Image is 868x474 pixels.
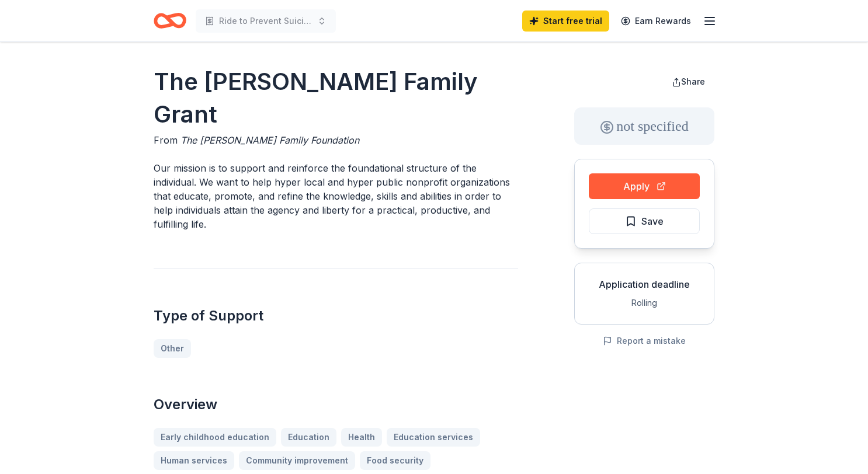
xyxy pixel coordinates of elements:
[589,173,700,199] button: Apply
[584,296,704,310] div: Rolling
[196,9,336,33] button: Ride to Prevent Suicide
[154,65,518,131] h1: The [PERSON_NAME] Family Grant
[180,134,359,146] span: The [PERSON_NAME] Family Foundation
[584,277,704,291] div: Application deadline
[641,214,664,229] span: Save
[574,107,714,145] div: not specified
[154,133,518,147] div: From
[603,334,686,348] button: Report a mistake
[154,395,518,414] h2: Overview
[154,339,191,358] a: Other
[662,70,714,93] button: Share
[522,11,609,32] a: Start free trial
[681,76,705,86] span: Share
[154,161,518,231] p: Our mission is to support and reinforce the foundational structure of the individual. We want to ...
[154,7,186,34] a: Home
[589,208,700,234] button: Save
[154,306,518,325] h2: Type of Support
[219,14,313,28] span: Ride to Prevent Suicide
[614,11,698,32] a: Earn Rewards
